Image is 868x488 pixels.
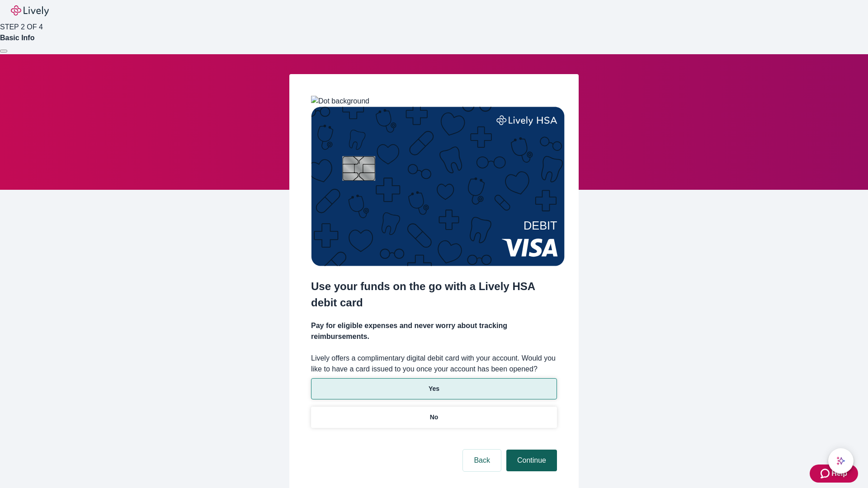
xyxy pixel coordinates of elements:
svg: Zendesk support icon [821,468,831,479]
img: Dot background [311,96,369,107]
button: No [311,407,557,428]
img: Lively [11,5,49,16]
label: Lively offers a complimentary digital debit card with your account. Would you like to have a card... [311,353,557,375]
p: No [430,413,439,422]
button: chat [828,448,854,474]
h4: Pay for eligible expenses and never worry about tracking reimbursements. [311,320,557,342]
svg: Lively AI Assistant [836,456,845,465]
span: Help [831,468,847,479]
button: Yes [311,378,557,399]
img: Debit card [311,107,565,266]
p: Yes [429,384,439,394]
button: Back [463,450,501,471]
h2: Use your funds on the go with a Lively HSA debit card [311,278,557,311]
button: Continue [506,450,557,471]
button: Zendesk support iconHelp [810,465,858,483]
